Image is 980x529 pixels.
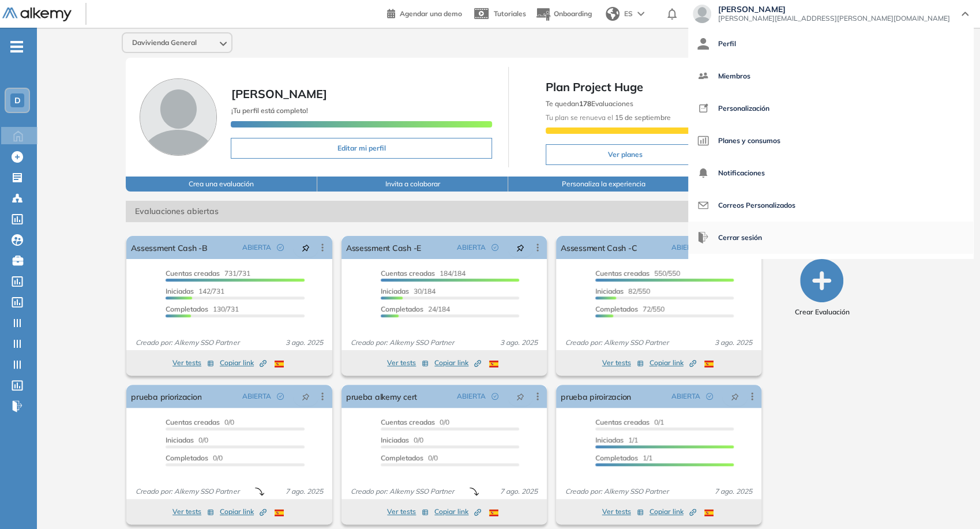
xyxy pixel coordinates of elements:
a: Assessment Cash -C [561,236,637,259]
a: Notificaciones [697,159,964,187]
span: check-circle [491,393,498,400]
button: Ver tests [172,356,214,370]
span: Iniciadas [595,436,624,444]
span: 30/184 [381,287,435,295]
span: 0/0 [166,436,208,444]
img: ESP [275,361,284,367]
span: ABIERTA [242,391,271,402]
span: pushpin [731,392,739,401]
span: 1/1 [595,453,652,462]
span: Creado por: Alkemy SSO Partner [561,337,673,348]
span: 7 ago. 2025 [710,486,757,497]
span: 1/1 [595,436,638,444]
a: Assessment Cash -B [131,236,207,259]
span: ABIERTA [671,242,700,253]
span: Planes y consumos [718,127,780,155]
span: Perfil [718,30,736,58]
img: arrow [637,12,644,16]
span: check-circle [277,244,284,251]
button: Copiar link [220,505,266,519]
span: Miembros [718,62,750,90]
button: Copiar link [649,356,696,370]
span: Creado por: Alkemy SSO Partner [131,337,243,348]
img: icon [697,135,709,147]
span: Notificaciones [718,159,765,187]
span: Cuentas creadas [381,269,435,277]
span: [PERSON_NAME][EMAIL_ADDRESS][PERSON_NAME][DOMAIN_NAME] [718,14,950,23]
span: 130/731 [166,305,239,313]
span: 72/550 [595,305,664,313]
span: ABIERTA [671,391,700,402]
img: icon [697,103,709,114]
img: ESP [275,509,284,516]
span: Creado por: Alkemy SSO Partner [561,486,673,497]
span: ES [624,9,633,19]
button: Ver tests [387,356,429,370]
img: ESP [489,361,498,367]
button: Crea una evaluación [126,177,317,192]
span: Cuentas creadas [166,418,220,426]
span: Plan Project Huge [546,78,875,96]
span: 0/0 [381,436,423,444]
span: check-circle [491,244,498,251]
span: Completados [166,305,208,313]
span: 24/184 [381,305,450,313]
span: Creado por: Alkemy SSO Partner [131,486,243,497]
span: Crear Evaluación [794,307,849,317]
span: Cuentas creadas [595,418,649,426]
i: - [10,46,23,48]
button: Copiar link [434,356,481,370]
span: Iniciadas [381,287,409,295]
span: Completados [595,305,638,313]
span: Iniciadas [166,436,194,444]
img: icon [697,70,709,82]
span: 184/184 [381,269,465,277]
span: 3 ago. 2025 [495,337,542,348]
span: Agendar una demo [400,9,462,18]
a: Agendar una demo [387,6,462,20]
span: Cuentas creadas [166,269,220,277]
button: pushpin [508,387,533,406]
span: Copiar link [649,507,696,517]
span: pushpin [516,243,524,252]
span: Copiar link [434,507,481,517]
span: 7 ago. 2025 [281,486,328,497]
img: Foto de perfil [140,78,217,156]
img: ESP [489,509,498,516]
span: Iniciadas [381,436,409,444]
a: Personalización [697,95,964,122]
span: Creado por: Alkemy SSO Partner [346,486,459,497]
span: Copiar link [220,507,266,517]
span: 550/550 [595,269,680,277]
img: icon [697,232,709,243]
span: pushpin [302,243,310,252]
span: 7 ago. 2025 [495,486,542,497]
button: Copiar link [649,505,696,519]
b: 178 [579,99,591,108]
span: Iniciadas [166,287,194,295]
span: 0/0 [381,453,438,462]
span: 0/0 [381,418,449,426]
span: Davivienda General [132,38,197,47]
span: 82/550 [595,287,650,295]
img: ESP [704,509,714,516]
span: Completados [381,453,423,462]
span: Cuentas creadas [381,418,435,426]
img: icon [697,200,709,211]
span: Te quedan Evaluaciones [546,99,633,108]
span: 731/731 [166,269,250,277]
a: Correos Personalizados [697,192,964,219]
span: Copiar link [649,358,696,368]
a: prueba priorizacion [131,385,201,408]
span: 0/1 [595,418,664,426]
button: Copiar link [434,505,481,519]
span: Copiar link [220,358,266,368]
span: Tutoriales [494,9,526,18]
span: pushpin [516,392,524,401]
span: ABIERTA [457,242,486,253]
button: Ver tests [387,505,429,519]
button: Ver tests [602,505,644,519]
img: Logo [2,7,72,22]
span: ABIERTA [457,391,486,402]
span: ¡Tu perfil está completo! [231,106,307,115]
